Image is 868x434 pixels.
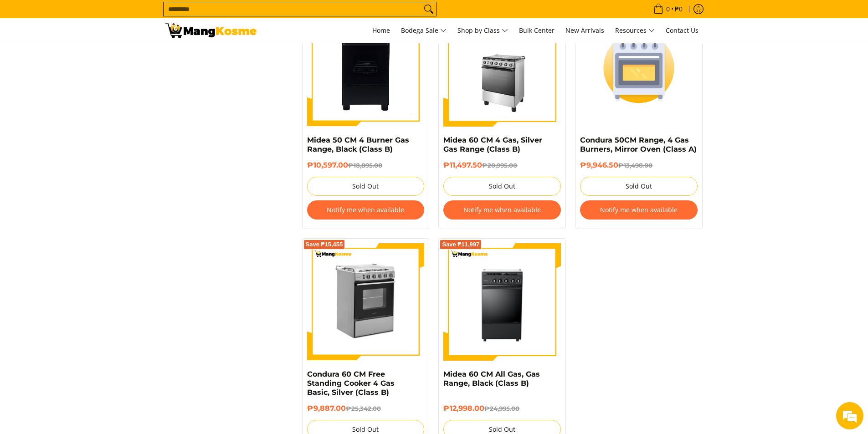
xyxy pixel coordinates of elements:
[565,26,604,35] span: New Arrivals
[561,18,609,43] a: New Arrivals
[443,200,561,220] button: Notify me when available
[482,162,517,169] del: ₱20,995.00
[368,18,395,43] a: Home
[442,242,479,247] span: Save ₱11,997
[443,243,561,361] img: Midea 60 CM All Gas, Gas Range, Black (Class B)
[580,200,698,220] button: Notify me when available
[307,136,409,153] a: Midea 50 CM 4 Burner Gas Range, Black (Class B)
[348,162,382,169] del: ₱18,895.00
[307,161,425,170] h6: ₱10,597.00
[307,245,425,359] img: Condura 60 CM Free Standing Cooker 4 Gas Basic, Silver (Class B) - 0
[443,177,561,196] button: Sold Out
[611,18,659,43] a: Resources
[651,4,685,14] span: •
[453,18,513,43] a: Shop by Class
[484,405,519,412] del: ₱24,995.00
[401,25,447,36] span: Bodega Sale
[443,9,561,127] img: midea-60cm-4-burner-gas-range-left-side-view-mang-kosme
[615,25,655,36] span: Resources
[443,136,542,153] a: Midea 60 CM 4 Gas, Silver Gas Range (Class B)
[346,405,381,412] del: ₱25,342.00
[307,404,425,413] h6: ₱9,887.00
[372,26,390,35] span: Home
[421,2,436,16] button: Search
[580,24,698,112] img: Condura 50CM Range, 4 Gas Burners, Mirror Oven (Class A)
[443,161,561,170] h6: ₱11,497.50
[5,249,174,281] textarea: Type your message and hit 'Enter'
[666,26,699,35] span: Contact Us
[673,6,684,12] span: ₱0
[580,136,697,153] a: Condura 50CM Range, 4 Gas Burners, Mirror Oven (Class A)
[149,5,171,26] div: Minimize live chat window
[665,6,671,12] span: 0
[307,200,425,220] button: Notify me when available
[519,26,555,35] span: Bulk Center
[307,177,425,196] button: Sold Out
[580,177,698,196] button: Sold Out
[53,115,126,207] span: We're online!
[457,25,508,36] span: Shop by Class
[47,51,153,63] div: Chat with us now
[443,370,540,388] a: Midea 60 CM All Gas, Gas Range, Black (Class B)
[514,18,559,43] a: Bulk Center
[580,161,698,170] h6: ₱9,946.50
[396,18,451,43] a: Bodega Sale
[307,9,425,127] img: midea-50-cm-4-burner-gas-range-black-full-front-view-mang-kosme
[307,370,395,397] a: Condura 60 CM Free Standing Cooker 4 Gas Basic, Silver (Class B)
[443,404,561,413] h6: ₱12,998.00
[306,242,343,247] span: Save ₱15,455
[618,162,652,169] del: ₱13,498.00
[661,18,703,43] a: Contact Us
[165,23,257,38] img: Gas Cookers &amp; Rangehood l Mang Kosme: Home Appliances Warehouse Sale
[266,18,703,43] nav: Main Menu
